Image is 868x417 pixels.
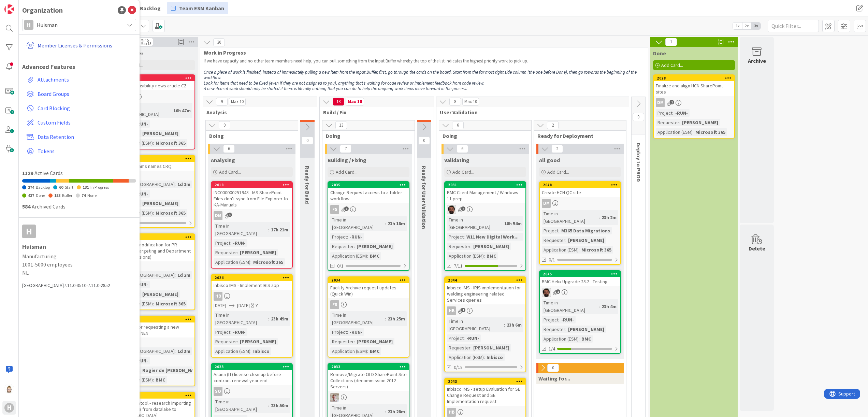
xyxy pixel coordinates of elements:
div: 2024Inbisco IMS - Implement IRIS app [212,275,292,290]
a: 2016Rename Teams names CRQTime in [GEOGRAPHIC_DATA]:1d 1mProject:-RUN-Requester:[PERSON_NAME]Appl... [113,155,195,228]
a: 2045BMC Helix Upgrade 25.2 - TestingACTime in [GEOGRAPHIC_DATA]:23h 4mProject:-RUN-Requester:[PER... [539,270,621,354]
div: Time in [GEOGRAPHIC_DATA] [214,311,268,326]
span: Add Card... [547,169,569,175]
div: DM [212,211,292,220]
div: 23h 50m [269,402,290,409]
img: Visit kanbanzone.com [4,4,14,14]
div: Application (ESM) [330,252,367,260]
div: Project [447,334,464,342]
span: [DATE] [237,302,250,309]
span: : [237,249,238,256]
div: FS [330,205,339,214]
span: 1 [670,100,674,104]
div: 2044 [448,278,525,283]
span: : [565,236,566,244]
span: 1 [344,206,349,211]
a: 2031BMC Client Management / Windows 11 prepACTime in [GEOGRAPHIC_DATA]:18h 54mProject:W11 New Dig... [444,181,526,271]
div: Application (ESM) [330,347,367,355]
div: -RUN- [231,239,247,247]
div: Application (ESM) [656,128,693,136]
div: 2043Inbisco IMS - setup Evaluation for SE Change Request and SE Implementation request [445,378,525,406]
div: Microsoft 365 [251,258,285,266]
a: 2035Change Request access to a folder workflowFSTime in [GEOGRAPHIC_DATA]:23h 18mProject:-RUN-Req... [328,181,409,271]
div: [PERSON_NAME] [472,243,511,250]
a: Data Retention [24,131,136,143]
div: 2023 [212,364,292,370]
div: 23h 28m [386,408,407,415]
a: Member Licenses & Permissions [24,39,136,52]
a: 2028Finalize and align HCN SharePoint sitesDMProject:-RUN-Requester:[PERSON_NAME]Application (ESM... [653,74,735,139]
span: [DATE] [214,302,226,309]
span: : [230,239,231,247]
div: 23h 6m [505,321,523,329]
a: Board Groups [24,88,136,100]
div: Requester [656,119,679,126]
div: Requester [214,249,237,256]
div: 2028 [654,75,734,81]
span: : [504,321,505,329]
div: FS [328,205,409,214]
div: -RUN- [231,328,247,336]
span: : [367,252,368,260]
span: : [347,328,348,336]
div: 2015 [117,235,194,240]
img: AC [542,288,551,297]
div: 2045BMC Helix Upgrade 25.2 - Testing [540,271,620,286]
div: 2035Change Request access to a folder workflow [328,182,409,203]
span: : [354,243,355,250]
span: : [385,408,386,415]
span: : [171,107,172,114]
div: 2018 [212,182,292,188]
div: BMC [368,347,381,355]
span: : [579,246,580,254]
div: -RUN- [560,316,576,323]
div: 2043 [445,378,525,385]
div: 1d 1m [176,181,192,188]
div: Microsoft 365 [154,139,187,147]
div: -RUN- [134,281,150,288]
div: 23h 49m [269,315,290,322]
div: Microsoft 365 [154,209,187,217]
span: : [502,220,503,227]
div: Requester [542,326,565,333]
span: 1x [733,23,742,29]
div: BMC [154,376,167,384]
span: : [140,366,141,374]
div: BMC [368,252,381,260]
div: 2014 [117,317,194,322]
span: Support [14,1,31,9]
div: Requester [330,338,354,345]
div: Project [447,233,464,241]
div: DM [540,199,620,208]
div: 1d 3m [176,347,192,355]
div: M365 Data Migrations [560,227,612,234]
div: 2024 [215,275,292,280]
div: SO [214,387,222,396]
div: Time in [GEOGRAPHIC_DATA] [116,347,175,355]
span: Tokens [38,147,133,155]
div: DM [214,211,222,220]
span: : [140,130,141,137]
div: [PERSON_NAME] [355,243,394,250]
div: -RUN- [134,190,150,198]
div: Requester [447,243,471,250]
div: Microsoft 365 [154,300,187,307]
a: 2024Inbisco IMS - Implement IRIS appHB[DATE][DATE]YTime in [GEOGRAPHIC_DATA]:23h 49mProject:-RUN-... [211,274,293,358]
div: FS [330,300,339,309]
span: : [153,376,154,384]
div: [PERSON_NAME] [238,249,278,256]
div: Asana (IT) license cleanup before contract renewal year end [212,370,292,385]
span: : [268,226,269,233]
div: H [24,20,33,30]
div: 2035 [328,182,409,188]
input: Quick Filter... [768,20,819,32]
a: 2018INC000000251943 - MS SharePoint - Files don't sync from File Explorer to KA-ManualsDMTime in ... [211,181,293,269]
div: Y [256,302,258,309]
div: Requester [330,243,354,250]
div: [PERSON_NAME] [141,200,180,207]
span: 0/1 [549,256,555,263]
span: : [385,315,386,322]
div: [PERSON_NAME] [355,338,394,345]
span: Custom Fields [38,118,133,127]
div: Create HCN QC site [540,188,620,197]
